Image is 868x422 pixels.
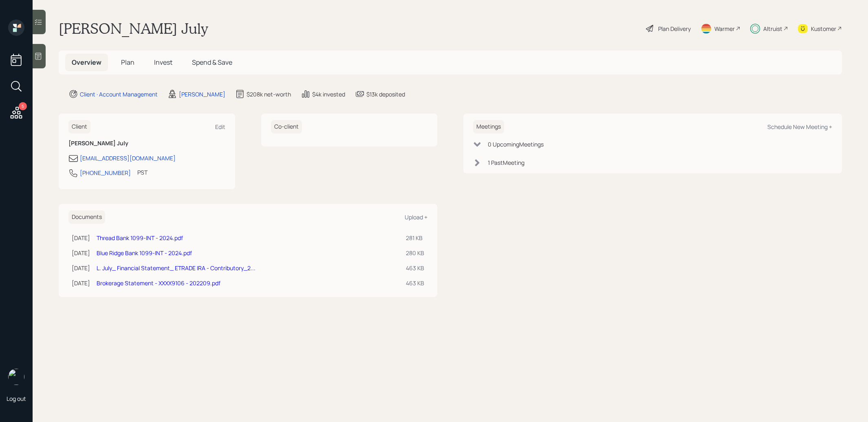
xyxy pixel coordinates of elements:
div: Schedule New Meeting + [767,123,832,131]
img: treva-nostdahl-headshot.png [8,369,24,385]
div: [EMAIL_ADDRESS][DOMAIN_NAME] [80,154,176,162]
a: Brokerage Statement - XXXX9106 - 202209.pdf [97,279,220,287]
div: Log out [7,395,26,402]
div: Plan Delivery [658,24,691,33]
div: [DATE] [72,264,90,272]
span: Plan [121,58,134,67]
div: $13k deposited [366,90,405,98]
div: [DATE] [72,279,90,287]
a: Thread Bank 1099-INT - 2024.pdf [97,234,183,242]
div: [PERSON_NAME] [179,90,225,98]
div: Edit [215,123,225,131]
div: Kustomer [811,24,836,33]
span: Spend & Save [192,58,232,67]
div: Warmer [714,24,735,33]
h6: [PERSON_NAME] July [68,140,225,147]
a: L. July_ Financial Statement_ ETRADE IRA - Contributory_2... [97,264,256,272]
h6: Documents [68,210,105,224]
span: Invest [154,58,172,67]
h6: Co-client [271,120,302,133]
div: PST [137,168,148,177]
div: 463 KB [406,279,424,287]
div: 281 KB [406,234,424,242]
div: 0 Upcoming Meeting s [488,140,544,149]
div: 463 KB [406,264,424,272]
div: 1 Past Meeting [488,158,524,167]
div: $208k net-worth [247,90,291,98]
div: Client · Account Management [80,90,158,98]
h6: Client [68,120,90,133]
span: Overview [72,58,101,67]
div: 5 [19,102,27,110]
div: [PHONE_NUMBER] [80,168,131,177]
div: [DATE] [72,234,90,242]
a: Blue Ridge Bank 1099-INT - 2024.pdf [97,249,192,257]
div: Upload + [405,213,427,221]
div: $4k invested [312,90,345,98]
div: 280 KB [406,249,424,257]
h1: [PERSON_NAME] July [59,20,208,37]
h6: Meetings [473,120,504,133]
div: [DATE] [72,249,90,257]
div: Altruist [763,24,782,33]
